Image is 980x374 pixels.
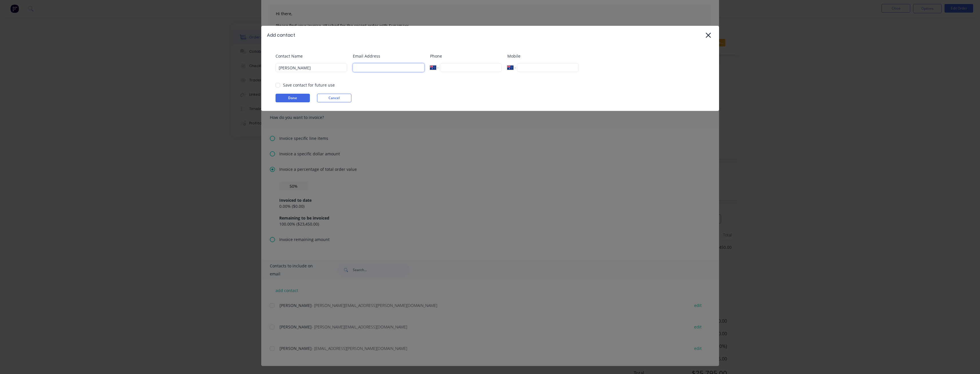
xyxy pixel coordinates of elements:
[317,94,351,102] button: Cancel
[353,53,424,59] label: Email Address
[276,53,347,59] label: Contact Name
[507,53,579,59] label: Mobile
[283,82,335,88] div: Save contact for future use
[430,53,502,59] label: Phone
[267,32,295,39] div: Add contact
[276,94,310,102] button: Done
